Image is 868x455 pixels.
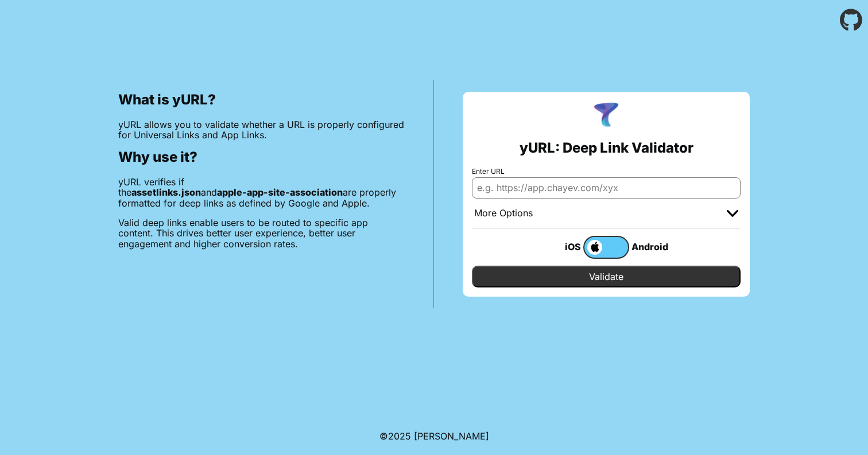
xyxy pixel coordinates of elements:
img: yURL Logo [591,101,621,131]
label: Enter URL [472,168,741,176]
p: Valid deep links enable users to be routed to specific app content. This drives better user exper... [118,217,405,249]
p: yURL verifies if the and are properly formatted for deep links as defined by Google and Apple. [118,177,405,208]
a: Michael Ibragimchayev's Personal Site [414,430,489,442]
b: apple-app-site-association [217,186,343,198]
div: Android [629,239,675,254]
p: yURL allows you to validate whether a URL is properly configured for Universal Links and App Links. [118,119,405,141]
b: assetlinks.json [131,186,201,198]
input: Validate [472,266,741,287]
input: e.g. https://app.chayev.com/xyx [472,177,741,198]
span: 2025 [388,430,411,442]
footer: © [379,417,489,455]
h2: What is yURL? [118,92,405,108]
h2: yURL: Deep Link Validator [520,140,693,156]
div: More Options [474,208,533,219]
h2: Why use it? [118,149,405,165]
img: chevron [727,210,738,217]
div: iOS [537,239,583,254]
